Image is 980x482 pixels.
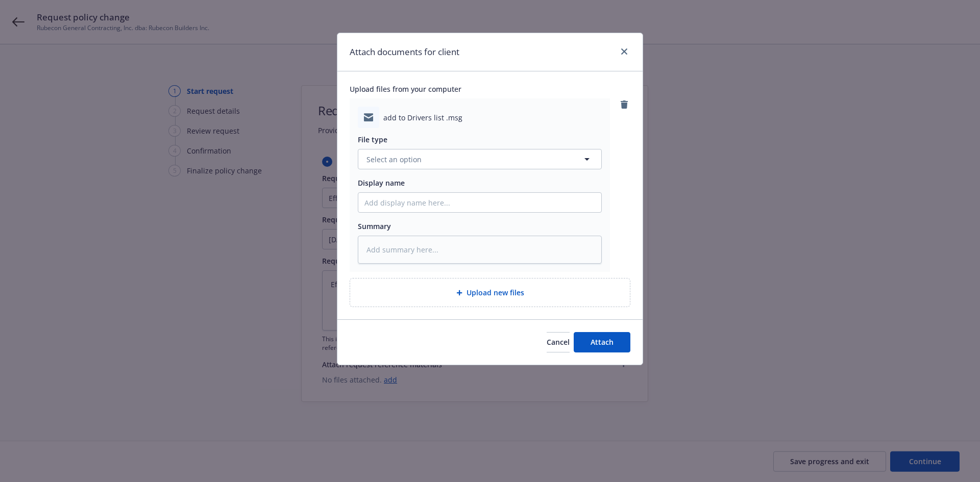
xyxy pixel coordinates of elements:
[467,287,524,298] span: Upload new files
[358,135,387,144] span: File type
[547,337,570,347] span: Cancel
[618,45,630,58] a: close
[350,84,630,94] span: Upload files from your computer
[618,98,630,111] a: remove
[591,337,614,347] span: Attach
[358,193,601,212] input: Add display name here...
[358,221,391,231] span: Summary
[350,45,459,59] h1: Attach documents for client
[366,154,422,165] span: Select an option
[350,278,630,307] div: Upload new files
[383,112,462,123] span: add to Drivers list .msg
[358,178,405,188] span: Display name
[358,149,602,169] button: Select an option
[547,332,570,352] button: Cancel
[574,332,630,352] button: Attach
